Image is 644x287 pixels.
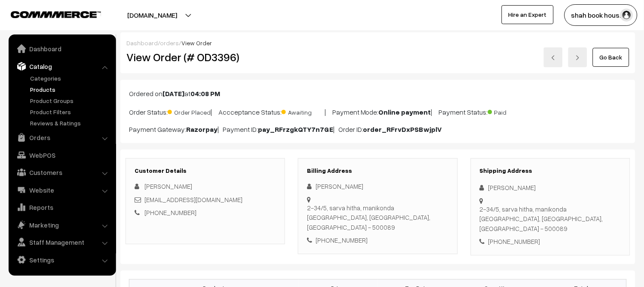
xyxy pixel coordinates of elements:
[11,200,113,215] a: Reports
[126,38,629,47] div: / /
[129,106,627,117] p: Order Status: | Accceptance Status: | Payment Mode: | Payment Status:
[488,106,531,117] span: Paid
[28,96,113,105] a: Product Groups
[126,50,285,64] h2: View Order (# OD3396)
[307,167,448,175] h3: Billing Address
[258,125,333,134] b: pay_RFrzgkQTY7n7GE
[551,55,556,60] img: left-arrow.png
[168,106,211,117] span: Order Placed
[28,119,113,128] a: Reviews & Ratings
[135,167,276,175] h3: Customer Details
[11,252,113,268] a: Settings
[144,209,196,216] a: [PHONE_NUMBER]
[11,182,113,198] a: Website
[282,106,325,117] span: Awaiting
[144,182,192,190] span: [PERSON_NAME]
[480,167,621,175] h3: Shipping Address
[11,217,113,233] a: Marketing
[28,74,113,83] a: Categories
[11,165,113,180] a: Customers
[593,48,629,67] a: Go Back
[480,237,621,246] div: [PHONE_NUMBER]
[307,235,448,245] div: [PHONE_NUMBER]
[11,147,113,163] a: WebPOS
[620,9,633,22] img: user
[11,59,113,74] a: Catalog
[564,4,638,26] button: shah book hous…
[11,41,113,56] a: Dashboard
[307,181,448,191] div: [PERSON_NAME]
[480,204,621,234] div: 2-34/5, sarva hitha, manikonda [GEOGRAPHIC_DATA], [GEOGRAPHIC_DATA], [GEOGRAPHIC_DATA] - 500089
[190,89,220,98] b: 04:08 PM
[11,9,86,19] a: COMMMERCE
[575,55,580,60] img: right-arrow.png
[163,89,184,98] b: [DATE]
[181,39,212,47] span: View Order
[186,125,218,134] b: Razorpay
[28,107,113,116] a: Product Filters
[28,85,113,94] a: Products
[129,124,627,134] p: Payment Gateway: | Payment ID: | Order ID:
[11,234,113,250] a: Staff Management
[11,11,101,18] img: COMMMERCE
[129,88,627,99] p: Ordered on at
[502,5,554,24] a: Hire an Expert
[363,125,442,134] b: order_RFrvDxPSBwjplV
[307,203,448,232] div: 2-34/5, sarva hitha, manikonda [GEOGRAPHIC_DATA], [GEOGRAPHIC_DATA], [GEOGRAPHIC_DATA] - 500089
[126,39,158,47] a: Dashboard
[379,108,431,116] b: Online payment
[160,39,179,47] a: orders
[11,130,113,145] a: Orders
[97,4,207,26] button: [DOMAIN_NAME]
[144,196,242,203] a: [EMAIL_ADDRESS][DOMAIN_NAME]
[480,183,621,193] div: [PERSON_NAME]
